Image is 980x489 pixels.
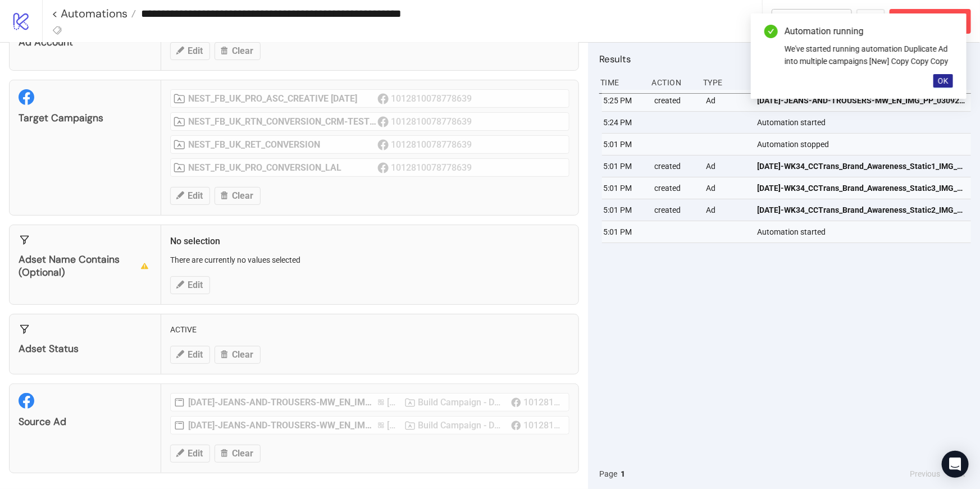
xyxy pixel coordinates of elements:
div: created [654,177,698,199]
div: 5:24 PM [602,112,646,133]
div: 5:25 PM [602,90,646,111]
span: [DATE]-WK34_CCTrans_Brand_Awareness_Static1_IMG_EN_IMG_CP_22082025_ALLG_CC_SC24_None_ [758,160,967,172]
div: Action [651,72,695,93]
div: created [654,156,698,177]
span: Page [599,468,617,480]
div: Ad [705,177,749,199]
div: Open Intercom Messenger [942,451,969,478]
span: [DATE]-WK34_CCTrans_Brand_Awareness_Static2_IMG_EN_IMG_CP_22082025_ALLG_CC_SC24_None_ [758,204,967,216]
a: [DATE]-WK34_CCTrans_Brand_Awareness_Static2_IMG_EN_IMG_CP_22082025_ALLG_CC_SC24_None_ [758,199,967,221]
button: 1 [617,468,628,480]
div: 5:01 PM [602,134,646,155]
div: Time [599,72,643,93]
div: Automation started [756,221,974,243]
a: [DATE]-WK34_CCTrans_Brand_Awareness_Static1_IMG_EN_IMG_CP_22082025_ALLG_CC_SC24_None_ [758,156,967,177]
h2: Results [599,52,971,66]
div: Automation started [756,112,974,133]
button: ... [856,9,885,34]
div: created [654,90,698,111]
span: OK [938,76,949,85]
button: Previous [906,468,943,480]
div: 5:01 PM [602,199,646,221]
div: Ad [705,199,749,221]
span: [DATE]-WK34_CCTrans_Brand_Awareness_Static3_IMG_EN_IMG_CP_22082025_ALLG_CC_SC24_None_ [758,182,967,194]
button: To Builder [772,9,853,34]
button: Abort Run [890,9,971,34]
span: check-circle [764,25,778,38]
div: 5:01 PM [602,177,646,199]
div: 5:01 PM [602,221,646,243]
div: Automation stopped [756,134,974,155]
a: < Automations [52,8,136,19]
div: We've started running automation Duplicate Ad into multiple campaigns [New] Copy Copy Copy [785,43,953,67]
div: Type [702,72,746,93]
div: Ad [705,156,749,177]
div: Automation running [785,25,953,38]
div: created [654,199,698,221]
div: 5:01 PM [602,156,646,177]
div: Ad [705,90,749,111]
button: OK [933,74,953,88]
a: [DATE]-WK34_CCTrans_Brand_Awareness_Static3_IMG_EN_IMG_CP_22082025_ALLG_CC_SC24_None_ [758,177,967,199]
